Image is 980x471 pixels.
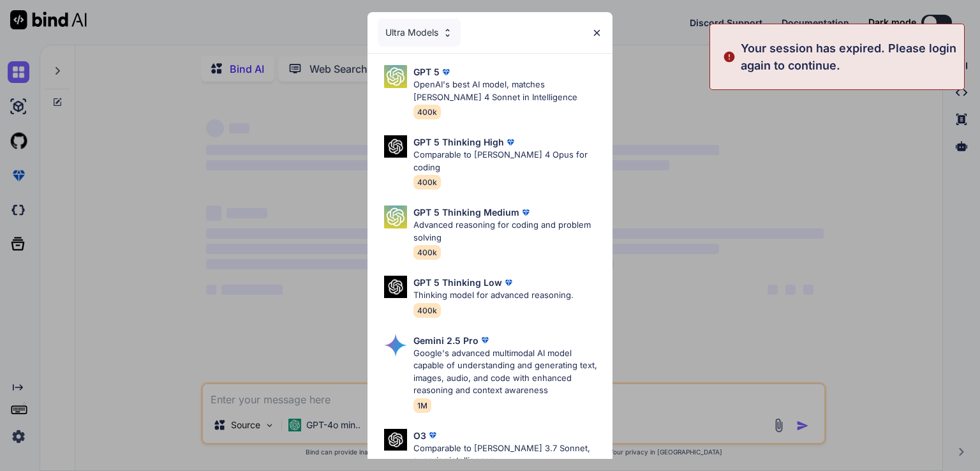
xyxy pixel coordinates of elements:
img: Pick Models [384,276,407,298]
p: O3 [413,429,426,442]
img: close [591,27,602,38]
p: Thinking model for advanced reasoning. [413,289,574,302]
span: 400k [413,105,441,119]
span: 400k [413,245,441,260]
p: Advanced reasoning for coding and problem solving [413,219,602,244]
p: GPT 5 Thinking Low [413,276,502,289]
p: OpenAI's best AI model, matches [PERSON_NAME] 4 Sonnet in Intelligence [413,78,602,103]
div: Ultra Models [378,19,461,47]
img: premium [440,66,452,78]
img: premium [479,334,491,347]
p: Gemini 2.5 Pro [413,334,479,347]
img: premium [502,276,515,289]
span: 400k [413,303,441,318]
img: Pick Models [384,135,407,158]
p: Comparable to [PERSON_NAME] 3.7 Sonnet, superior intelligence [413,442,602,467]
p: GPT 5 Thinking High [413,135,504,149]
img: Pick Models [384,65,407,88]
p: Google's advanced multimodal AI model capable of understanding and generating text, images, audio... [413,347,602,397]
img: Pick Models [384,429,407,451]
img: alert [723,40,736,74]
p: Your session has expired. Please login again to continue. [741,40,956,74]
p: GPT 5 [413,65,440,78]
img: premium [519,206,532,219]
img: premium [426,429,439,442]
p: Comparable to [PERSON_NAME] 4 Opus for coding [413,149,602,174]
p: GPT 5 Thinking Medium [413,206,519,219]
img: premium [504,136,517,149]
img: Pick Models [384,206,407,228]
span: 400k [413,175,441,190]
img: Pick Models [442,27,453,38]
span: 1M [413,398,431,413]
img: Pick Models [384,334,407,357]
